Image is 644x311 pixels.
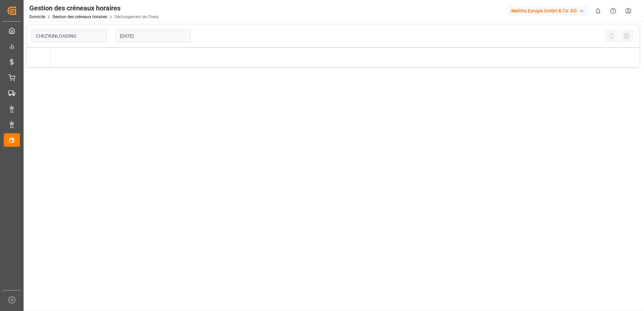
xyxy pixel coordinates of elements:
[32,30,106,42] input: Type à rechercher/sélectionner
[116,30,191,42] input: JJ-MM-AAAA
[590,3,606,19] button: Afficher 0 nouvelles notifications
[29,14,45,19] a: Domicile
[606,3,621,19] button: Centre d’aide
[509,4,590,17] button: Melitta Europa GmbH & Co. KG
[511,7,577,14] font: Melitta Europa GmbH & Co. KG
[29,3,159,13] div: Gestion des créneaux horaires
[53,14,107,19] a: Gestion des créneaux horaires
